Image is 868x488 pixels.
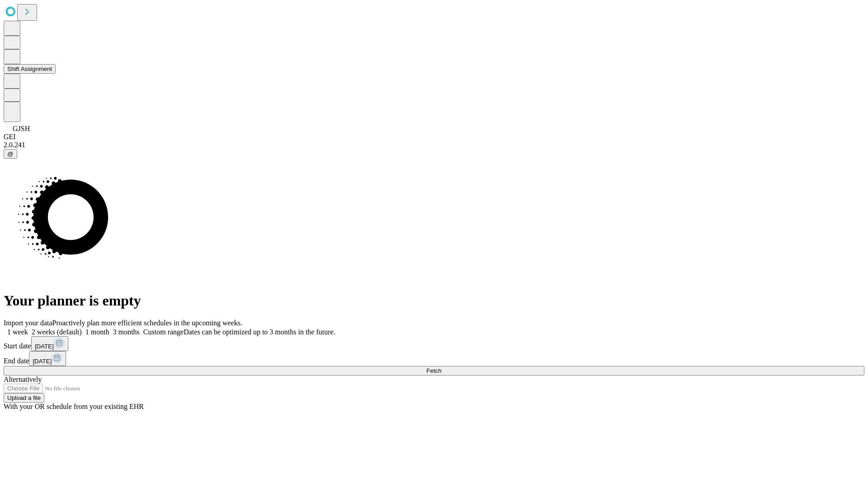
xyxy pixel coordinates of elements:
[29,351,66,366] button: [DATE]
[4,366,864,375] button: Fetch
[4,375,42,383] span: Alternatively
[184,328,335,336] span: Dates can be optimized up to 3 months in the future.
[13,125,30,132] span: GJSH
[31,336,68,351] button: [DATE]
[4,351,864,366] div: End date
[7,150,14,157] span: @
[4,64,56,74] button: Shift Assignment
[143,328,184,336] span: Custom range
[426,367,441,374] span: Fetch
[4,149,17,159] button: @
[35,343,54,350] span: [DATE]
[4,319,52,327] span: Import your data
[4,336,864,351] div: Start date
[85,328,109,336] span: 1 month
[33,358,52,365] span: [DATE]
[32,328,82,336] span: 2 weeks (default)
[113,328,140,336] span: 3 months
[7,328,28,336] span: 1 week
[4,393,44,403] button: Upload a file
[4,292,864,309] h1: Your planner is empty
[4,141,864,149] div: 2.0.241
[4,133,864,141] div: GEI
[52,319,242,327] span: Proactively plan more efficient schedules in the upcoming weeks.
[4,403,144,410] span: With your OR schedule from your existing EHR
